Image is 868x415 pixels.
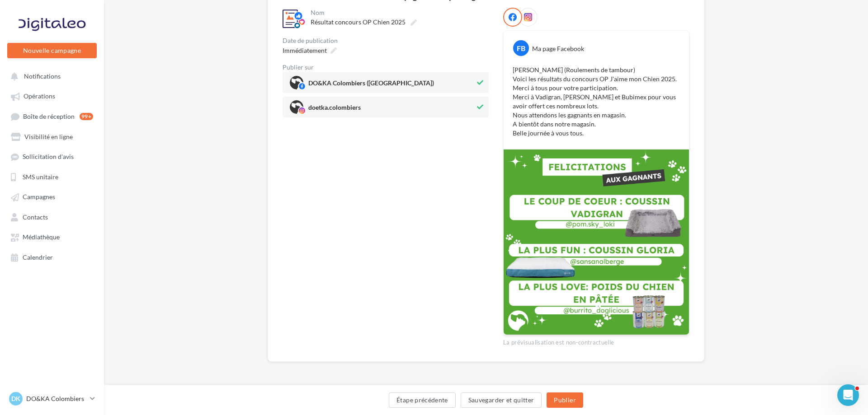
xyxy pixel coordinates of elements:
[5,188,99,205] a: Campagnes
[24,93,55,100] span: Opérations
[24,72,61,80] span: Notifications
[5,128,99,145] a: Visibilité en ligne
[23,233,60,241] span: Médiathèque
[5,68,95,84] button: Notifications
[5,148,99,164] a: Sollicitation d'avis
[5,108,99,125] a: Boîte de réception99+
[837,384,859,406] iframe: Intercom live chat
[24,133,73,140] span: Visibilité en ligne
[23,193,55,201] span: Campagnes
[11,394,20,403] span: DK
[547,392,583,408] button: Publier
[389,392,456,408] button: Étape précédente
[5,88,99,104] a: Opérations
[311,18,406,26] span: Résultat concours OP Chien 2025
[513,65,680,138] p: [PERSON_NAME] (Roulements de tambour) Voici les résultats du concours OP J'aime mon Chien 2025. M...
[26,394,86,403] p: DO&KA Colombiers
[5,209,99,225] a: Contacts
[7,43,97,58] button: Nouvelle campagne
[311,9,487,16] div: Nom
[308,104,361,114] span: doetka.colombiers
[532,44,584,53] div: Ma page Facebook
[23,173,58,181] span: SMS unitaire
[23,213,48,221] span: Contacts
[23,253,53,261] span: Calendrier
[513,40,529,56] div: FB
[80,113,93,120] div: 99+
[7,390,97,407] a: DK DO&KA Colombiers
[283,64,489,70] div: Publier sur
[283,47,327,54] span: Immédiatement
[23,153,74,161] span: Sollicitation d'avis
[5,249,99,265] a: Calendrier
[5,228,99,245] a: Médiathèque
[283,37,489,44] div: Date de publication
[503,335,689,347] div: La prévisualisation est non-contractuelle
[5,168,99,185] a: SMS unitaire
[23,112,75,120] span: Boîte de réception
[308,80,434,90] span: DO&KA Colombiers ([GEOGRAPHIC_DATA])
[461,392,542,408] button: Sauvegarder et quitter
